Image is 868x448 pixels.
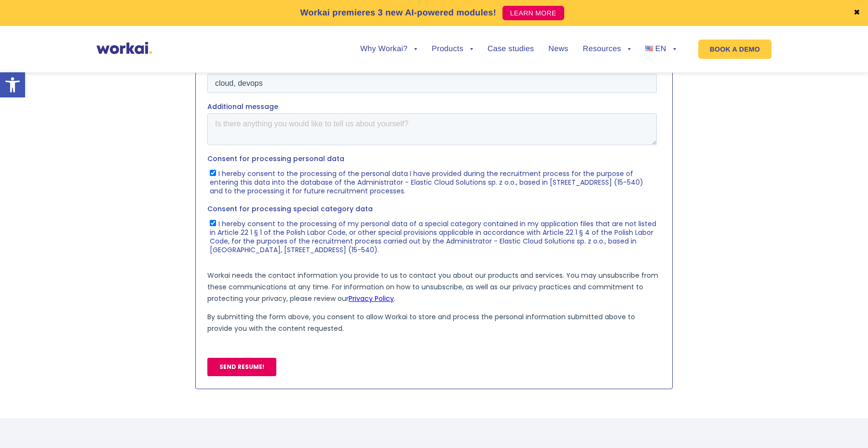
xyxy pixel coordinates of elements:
input: I hereby consent to the processing of the personal data I have provided during the recruitment pr... [2,266,9,272]
a: Privacy Policy [141,390,187,399]
a: ✖ [854,9,860,17]
a: News [548,45,568,53]
p: Workai premieres 3 new AI-powered modules! [300,6,496,19]
a: BOOK A DEMO [698,40,772,59]
a: Products [432,45,473,53]
a: Case studies [488,45,534,53]
span: EN [655,45,666,53]
input: I hereby consent to the processing of my personal data of a special category contained in my appl... [2,316,9,322]
a: LEARN MORE [502,6,564,20]
a: Why Workai? [360,45,417,53]
span: I hereby consent to the processing of my personal data of a special category contained in my appl... [2,315,449,351]
input: Phone [227,51,449,70]
input: Last name [227,12,449,31]
span: I hereby consent to the processing of the personal data I have provided during the recruitment pr... [2,265,436,292]
span: Mobile phone number [227,40,304,49]
a: Resources [583,45,631,53]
